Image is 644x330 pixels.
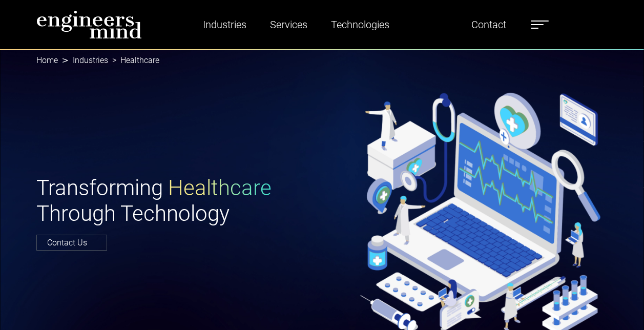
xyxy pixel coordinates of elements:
[467,13,510,36] a: Contact
[108,54,159,67] li: Healthcare
[36,10,142,39] img: logo
[327,13,393,36] a: Technologies
[36,175,316,227] h1: Transforming Through Technology
[168,175,272,200] span: Healthcare
[199,13,251,36] a: Industries
[36,55,58,65] a: Home
[266,13,311,36] a: Services
[36,49,608,72] nav: breadcrumb
[36,235,107,251] a: Contact Us
[73,55,108,65] a: Industries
